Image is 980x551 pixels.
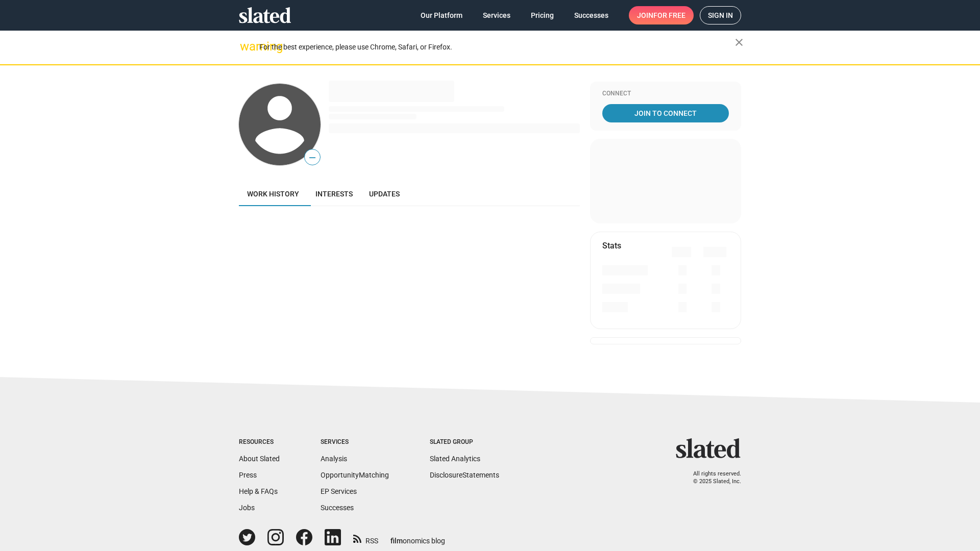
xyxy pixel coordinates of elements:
a: Successes [566,6,617,24]
span: Sign in [708,7,733,24]
a: Interests [307,182,361,206]
a: OpportunityMatching [321,471,389,479]
a: Analysis [321,455,347,463]
span: for free [653,6,685,24]
a: Sign in [700,6,741,24]
a: Our Platform [412,6,471,24]
mat-card-title: Stats [602,240,621,251]
a: Pricing [523,6,562,24]
span: Pricing [531,6,554,24]
a: About Slated [239,455,280,463]
p: All rights reserved. © 2025 Slated, Inc. [682,470,741,485]
mat-icon: close [733,36,745,48]
div: Connect [602,90,729,98]
span: Join To Connect [604,104,727,122]
span: Join [637,6,685,24]
div: Resources [239,438,280,446]
a: Join To Connect [602,104,729,122]
a: Joinfor free [629,6,694,24]
a: Work history [239,182,307,206]
div: Services [321,438,389,446]
a: Slated Analytics [430,455,480,463]
span: — [305,151,320,164]
span: Work history [247,190,299,198]
a: EP Services [321,487,357,495]
span: Successes [574,6,608,24]
a: Jobs [239,504,255,512]
a: Help & FAQs [239,487,278,495]
mat-icon: warning [240,40,252,53]
span: Interests [315,190,353,198]
a: RSS [353,530,378,546]
span: film [390,537,403,545]
span: Updates [369,190,400,198]
a: DisclosureStatements [430,471,499,479]
div: For the best experience, please use Chrome, Safari, or Firefox. [259,40,735,54]
a: Services [475,6,519,24]
a: Press [239,471,257,479]
a: filmonomics blog [390,528,445,546]
a: Successes [321,504,354,512]
span: Services [483,6,510,24]
div: Slated Group [430,438,499,446]
a: Updates [361,182,408,206]
span: Our Platform [421,6,462,24]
